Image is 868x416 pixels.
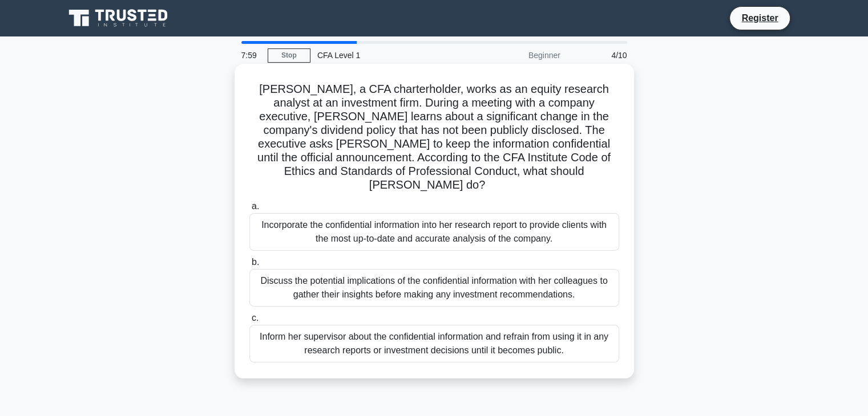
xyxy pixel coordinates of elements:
[249,325,619,362] div: Inform her supervisor about the confidential information and refrain from using it in any researc...
[252,201,259,211] span: a.
[268,48,310,63] a: Stop
[249,213,619,251] div: Incorporate the confidential information into her research report to provide clients with the mos...
[734,11,785,25] a: Register
[249,269,619,307] div: Discuss the potential implications of the confidential information with her colleagues to gather ...
[567,44,634,67] div: 4/10
[252,313,259,323] span: c.
[467,44,567,67] div: Beginner
[310,44,467,67] div: CFA Level 1
[252,257,259,267] span: b.
[248,82,620,193] h5: [PERSON_NAME], a CFA charterholder, works as an equity research analyst at an investment firm. Du...
[235,44,268,67] div: 7:59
